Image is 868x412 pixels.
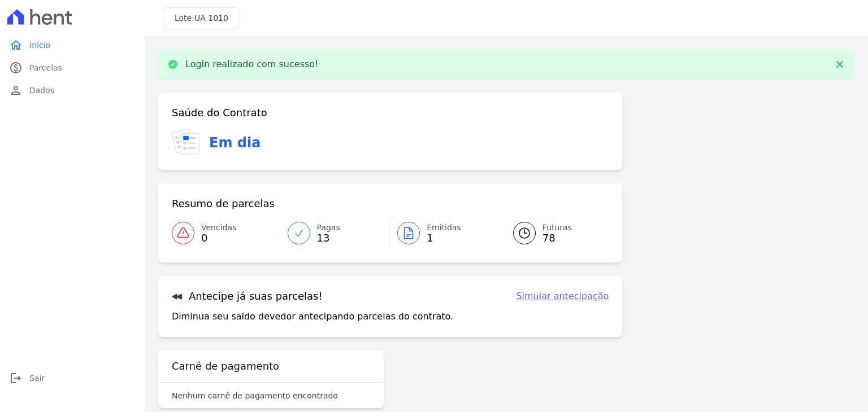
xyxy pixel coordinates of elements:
span: 0 [201,234,236,243]
a: Futuras 78 [500,217,609,249]
h3: Carnê de pagamento [172,360,279,373]
a: Emitidas 1 [390,217,500,249]
p: Login realizado com sucesso! [185,59,319,70]
a: paidParcelas [5,56,140,79]
a: Simular antecipação [516,290,609,303]
span: Emitidas [427,222,461,234]
p: Nenhum carnê de pagamento encontrado [172,390,338,401]
span: 78 [542,234,572,243]
span: Dados [29,85,54,96]
a: homeInício [5,34,140,56]
span: UA 1010 [194,14,228,23]
i: paid [9,61,23,74]
i: home [9,38,23,52]
i: logout [9,371,23,385]
a: Pagas 13 [281,217,390,249]
h3: Em dia [209,133,261,153]
span: 13 [317,234,340,243]
h3: Resumo de parcelas [172,197,275,211]
h3: Saúde do Contrato [172,106,267,120]
h3: Antecipe já suas parcelas! [172,290,323,303]
span: Vencidas [201,222,236,234]
span: Parcelas [29,62,62,73]
i: person [9,84,23,97]
span: 1 [427,234,461,243]
span: Sair [29,372,45,384]
a: personDados [5,79,140,102]
a: Vencidas 0 [172,217,281,249]
h3: Lote: [175,12,228,24]
span: Pagas [317,222,340,234]
a: logoutSair [5,367,140,389]
p: Diminua seu saldo devedor antecipando parcelas do contrato. [172,310,453,323]
span: Início [29,40,50,51]
span: Futuras [542,222,572,234]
